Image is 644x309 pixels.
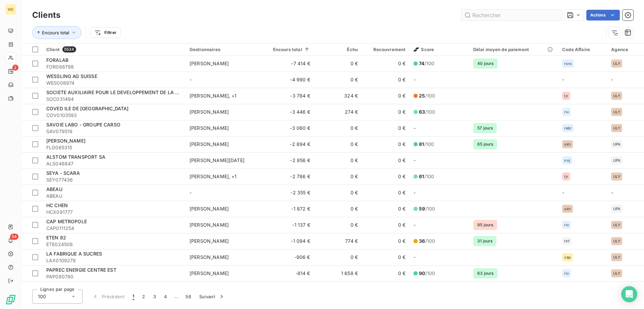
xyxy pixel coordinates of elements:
[264,152,314,168] td: -2 856 €
[190,61,229,66] span: [PERSON_NAME]
[613,223,620,227] span: ULY
[264,249,314,265] td: -906 €
[562,77,564,82] span: -
[46,144,181,151] span: FLO065315
[38,293,46,300] span: 100
[46,177,181,183] span: SEY077436
[190,109,229,115] span: [PERSON_NAME]
[88,289,128,304] button: Précédent
[264,136,314,152] td: -2 894 €
[190,125,229,131] span: [PERSON_NAME]
[314,152,362,168] td: 0 €
[362,136,410,152] td: 0 €
[190,206,229,211] span: [PERSON_NAME]
[46,112,181,119] span: COV0103593
[562,190,564,195] span: -
[414,157,416,163] span: -
[314,120,362,136] td: 0 €
[473,123,497,133] span: 57 jours
[473,220,497,230] span: 95 jours
[362,201,410,217] td: 0 €
[419,92,435,99] span: /100
[414,77,416,82] span: -
[190,141,229,147] span: [PERSON_NAME]
[264,265,314,281] td: -814 €
[46,267,116,273] span: PAPREC ENERGIE CENTRE EST
[128,289,138,304] button: 1
[414,125,416,131] span: -
[613,239,620,243] span: ULY
[46,219,87,224] span: CAP METROPOLE
[46,73,97,79] span: WESSLING AG SUISSE
[362,88,410,104] td: 0 €
[419,173,434,180] span: /100
[264,104,314,120] td: -3 446 €
[419,206,425,211] span: 59
[138,289,149,304] button: 2
[419,141,424,147] span: 81
[564,271,569,275] span: riv
[149,289,160,304] button: 3
[613,142,621,146] span: UPA
[613,62,620,66] span: ULY
[419,109,425,115] span: 63
[613,110,620,114] span: ULY
[46,122,120,127] span: SAVOIE LABO - GROUPE CARSO
[562,47,603,52] div: Code Affaire
[366,47,406,52] div: Recouvrement
[268,47,310,52] div: Encours total
[564,158,570,162] span: noj
[46,225,181,232] span: CAP0111254
[613,126,620,130] span: ULY
[564,126,572,130] span: rebr
[314,217,362,233] td: 0 €
[264,233,314,249] td: -1 094 €
[46,235,66,240] span: ETEN 82
[473,139,497,149] span: 65 jours
[171,291,181,302] span: …
[419,238,435,244] span: /100
[362,104,410,120] td: 0 €
[419,270,435,277] span: /100
[62,46,76,52] span: 5534
[564,207,571,211] span: skh
[46,128,181,135] span: SAV079519
[314,72,362,88] td: 0 €
[419,109,435,115] span: /100
[613,175,620,179] span: ULY
[5,4,16,15] div: WE
[611,190,613,195] span: -
[362,168,410,185] td: 0 €
[314,281,362,298] td: 0 €
[12,65,18,71] span: 2
[362,120,410,136] td: 0 €
[473,268,497,278] span: 63 jours
[473,59,497,69] span: 40 jours
[46,283,92,289] span: ENSEMBLE ET PLUS
[46,154,105,160] span: ALSTOM TRANSPORT SA
[473,236,496,246] span: 31 jours
[264,72,314,88] td: -4 990 €
[46,202,68,208] span: HC CHEN
[132,293,134,300] span: 1
[419,60,434,67] span: /100
[46,160,181,167] span: ALS048847
[46,47,60,52] span: Client
[362,281,410,298] td: 0 €
[264,217,314,233] td: -1 137 €
[46,106,129,111] span: COVED ILE DE [GEOGRAPHIC_DATA]
[564,223,569,227] span: riv
[42,30,69,35] span: Encours total
[46,257,181,264] span: LAX0109278
[362,72,410,88] td: 0 €
[414,254,416,260] span: -
[90,27,121,38] button: Filtrer
[5,66,16,77] a: 2
[564,239,569,243] span: thf
[46,241,181,248] span: ETE024508
[314,168,362,185] td: 0 €
[314,233,362,249] td: 774 €
[46,64,181,70] span: FOR088798
[564,255,571,259] span: cap
[46,209,181,216] span: HCX091777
